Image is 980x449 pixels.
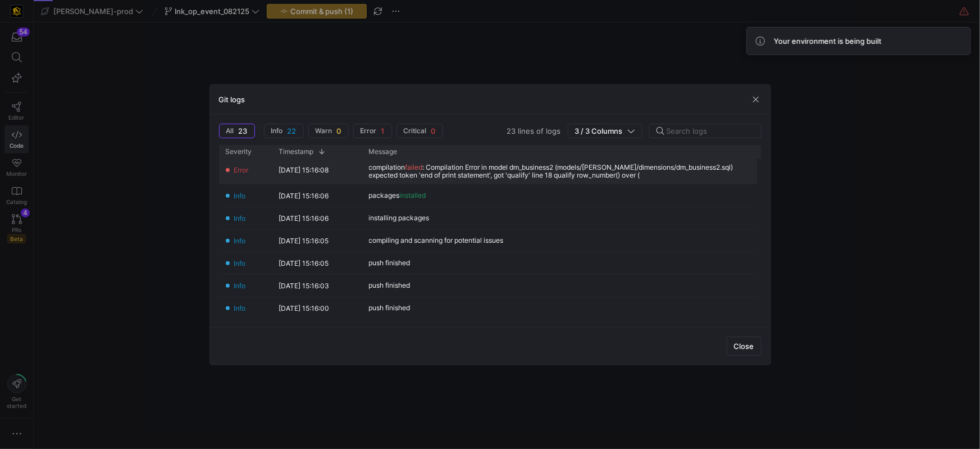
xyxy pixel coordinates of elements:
span: failed [405,163,423,171]
span: 22 [288,126,297,135]
input: Search logs [667,126,752,135]
y42-timestamp-cell-renderer: [DATE] 15:16:05 [279,257,329,269]
y42-timestamp-cell-renderer: [DATE] 15:16:00 [279,302,330,314]
span: Info [234,279,246,291]
y42-timestamp-cell-renderer: [DATE] 15:16:03 [279,279,330,291]
div: compilation : Compilation Error in model dm_business2 (models/[PERSON_NAME]/dimensions/dm_busines... [369,164,750,179]
span: 23 lines of logs [507,126,561,135]
div: push finished [369,282,411,289]
button: Close [727,337,762,356]
div: push finished [369,259,411,267]
div: installing packages [369,214,430,222]
span: Severity [226,148,252,156]
span: 1 [381,126,385,135]
div: push finished [369,304,411,312]
button: Error1 [353,124,392,138]
span: Critical [404,127,427,135]
span: installed [400,191,426,199]
button: All23 [219,124,255,138]
span: Message [369,148,398,156]
button: Critical0 [396,124,443,138]
span: Close [734,342,754,351]
div: packages [369,192,426,199]
span: Info [234,257,246,269]
y42-timestamp-cell-renderer: [DATE] 15:16:06 [279,189,329,201]
y42-timestamp-cell-renderer: [DATE] 15:16:05 [279,234,329,246]
span: Info [234,212,246,224]
y42-timestamp-cell-renderer: [DATE] 15:16:06 [279,212,329,224]
button: Info22 [264,124,304,138]
span: All [226,127,234,135]
span: Warn [316,127,332,135]
span: 0 [431,126,436,135]
span: Info [271,127,283,135]
span: 23 [239,126,248,135]
span: 3 / 3 Columns [575,126,627,135]
span: Error [361,127,377,135]
button: Warn0 [308,124,349,138]
button: 3 / 3 Columns [568,124,642,138]
span: 0 [337,126,341,135]
span: Info [234,189,246,201]
h3: Git logs [219,95,245,104]
span: Error [234,164,249,176]
div: compiling and scanning for potential issues [369,237,504,244]
span: Your environment is being built [774,37,882,46]
y42-timestamp-cell-renderer: [DATE] 15:16:08 [279,164,329,176]
span: Info [234,234,246,246]
span: Info [234,302,246,314]
span: Timestamp [279,148,314,156]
